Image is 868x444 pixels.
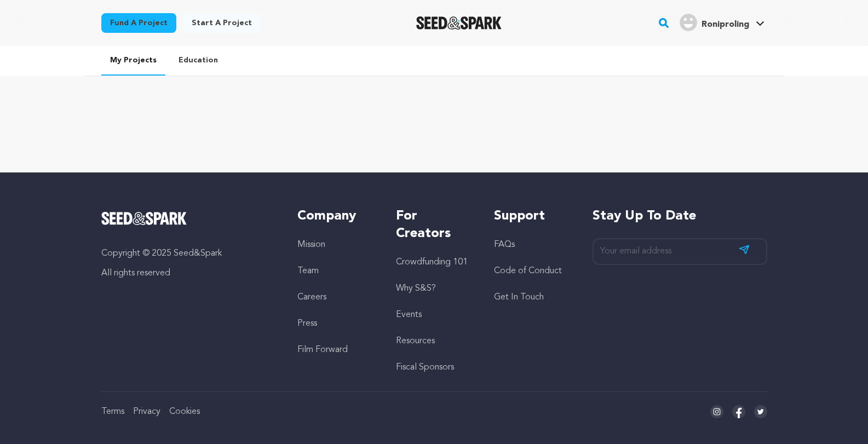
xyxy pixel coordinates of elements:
[101,212,276,225] a: Seed&Spark Homepage
[101,212,187,225] img: Seed&Spark Logo
[677,11,767,34] span: Roniproling's Profile
[416,16,502,30] a: Seed&Spark Homepage
[101,267,276,280] p: All rights reserved
[101,13,176,33] a: Fund a project
[396,310,422,319] a: Events
[680,14,749,31] div: Roniproling's Profile
[297,293,326,302] a: Careers
[677,11,767,31] a: Roniproling's Profile
[101,46,165,76] a: My Projects
[101,247,276,260] p: Copyright © 2025 Seed&Spark
[416,16,502,30] img: Seed&Spark Logo Dark Mode
[133,407,160,416] a: Privacy
[169,407,200,416] a: Cookies
[101,407,124,416] a: Terms
[593,238,767,265] input: Your email address
[396,284,436,293] a: Why S&S?
[494,267,562,275] a: Code of Conduct
[396,258,468,267] a: Crowdfunding 101
[297,345,348,354] a: Film Forward
[297,267,319,275] a: Team
[183,13,261,33] a: Start a project
[494,207,570,225] h5: Support
[396,207,472,243] h5: For Creators
[702,20,749,29] span: Roniproling
[593,207,767,225] h5: Stay up to date
[494,293,544,302] a: Get In Touch
[680,14,697,31] img: user.png
[170,46,227,74] a: Education
[297,207,373,225] h5: Company
[297,240,325,249] a: Mission
[494,240,515,249] a: FAQs
[396,337,435,345] a: Resources
[297,319,317,328] a: Press
[396,363,454,372] a: Fiscal Sponsors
